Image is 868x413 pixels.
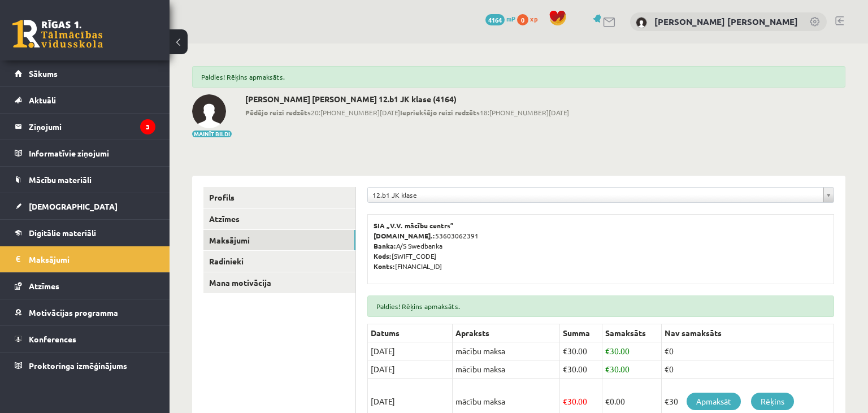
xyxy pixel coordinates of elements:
[400,108,480,117] b: Iepriekšējo reizi redzēts
[192,66,845,88] div: Paldies! Rēķins apmaksāts.
[485,14,505,25] span: 4164
[29,307,118,318] span: Motivācijas programma
[29,68,58,79] span: Sākums
[15,87,155,113] a: Aktuāli
[15,353,155,379] a: Proktoringa izmēģinājums
[15,193,155,219] a: [DEMOGRAPHIC_DATA]
[203,208,355,229] a: Atzīmes
[654,16,798,27] a: [PERSON_NAME] [PERSON_NAME]
[560,342,602,360] td: 30.00
[368,188,834,202] a: 12.b1 JK klase
[560,360,602,379] td: 30.00
[453,360,560,379] td: mācību maksa
[530,14,537,23] span: xp
[374,251,392,260] b: Kods:
[687,393,741,410] a: Apmaksāt
[367,295,834,317] div: Paldies! Rēķins apmaksāts.
[29,140,155,166] legend: Informatīvie ziņojumi
[203,230,355,251] a: Maksājumi
[203,187,355,208] a: Profils
[15,114,155,140] a: Ziņojumi3
[453,324,560,342] th: Apraksts
[605,364,610,374] span: €
[662,360,834,379] td: €0
[15,140,155,166] a: Informatīvie ziņojumi
[560,324,602,342] th: Summa
[605,396,610,406] span: €
[29,281,59,291] span: Atzīmes
[368,360,453,379] td: [DATE]
[517,14,543,23] a: 0 xp
[662,324,834,342] th: Nav samaksāts
[374,221,454,230] b: SIA „V.V. mācību centrs”
[12,20,103,48] a: Rīgas 1. Tālmācības vidusskola
[602,360,662,379] td: 30.00
[140,119,155,134] i: 3
[605,346,610,356] span: €
[506,14,515,23] span: mP
[192,94,226,128] img: Emīlija Krista Bērziņa
[372,188,819,202] span: 12.b1 JK klase
[368,324,453,342] th: Datums
[662,342,834,360] td: €0
[29,114,155,140] legend: Ziņojumi
[245,107,569,118] span: 20:[PHONE_NUMBER][DATE] 18:[PHONE_NUMBER][DATE]
[203,272,355,293] a: Mana motivācija
[374,231,435,240] b: [DOMAIN_NAME].:
[485,14,515,23] a: 4164 mP
[15,299,155,325] a: Motivācijas programma
[29,334,76,344] span: Konferences
[29,175,92,185] span: Mācību materiāli
[368,342,453,360] td: [DATE]
[29,95,56,105] span: Aktuāli
[29,201,118,211] span: [DEMOGRAPHIC_DATA]
[374,241,396,250] b: Banka:
[15,220,155,246] a: Digitālie materiāli
[15,326,155,352] a: Konferences
[602,324,662,342] th: Samaksāts
[245,108,311,117] b: Pēdējo reizi redzēts
[192,131,232,137] button: Mainīt bildi
[15,60,155,86] a: Sākums
[15,246,155,272] a: Maksājumi
[602,342,662,360] td: 30.00
[563,396,567,406] span: €
[29,360,127,371] span: Proktoringa izmēģinājums
[636,17,647,28] img: Emīlija Krista Bērziņa
[374,262,395,271] b: Konts:
[453,342,560,360] td: mācību maksa
[374,220,828,271] p: 53603062391 A/S Swedbanka [SWIFT_CODE] [FINANCIAL_ID]
[15,273,155,299] a: Atzīmes
[29,246,155,272] legend: Maksājumi
[751,393,794,410] a: Rēķins
[563,346,567,356] span: €
[15,167,155,193] a: Mācību materiāli
[245,94,569,104] h2: [PERSON_NAME] [PERSON_NAME] 12.b1 JK klase (4164)
[563,364,567,374] span: €
[517,14,528,25] span: 0
[203,251,355,272] a: Radinieki
[29,228,96,238] span: Digitālie materiāli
